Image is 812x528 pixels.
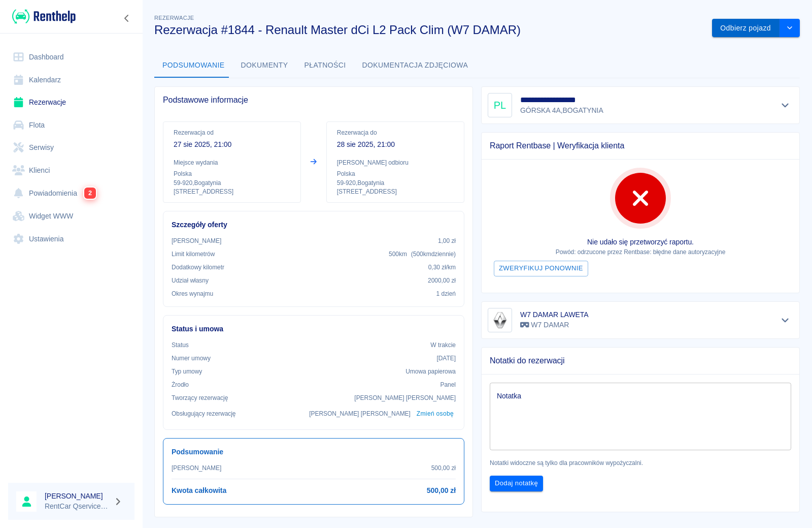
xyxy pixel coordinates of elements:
button: drop-down [780,19,800,38]
p: 59-920 , Bogatynia [174,178,290,188]
p: [DATE] [436,354,456,363]
p: Panel [441,380,456,389]
p: Rezerwacja od [174,128,290,137]
button: Pokaż szczegóły [777,313,794,327]
p: Numer umowy [172,354,211,363]
p: 1,00 zł [438,236,456,245]
a: Dashboard [8,46,134,69]
p: Notatki widoczne są tylko dla pracowników wypożyczalni. [490,458,791,468]
h6: 500,00 zł [427,485,456,496]
a: Renthelp logo [8,8,76,25]
a: Serwisy [8,136,134,159]
h6: Podsumowanie [172,447,456,457]
p: W trakcie [430,340,456,350]
button: Zweryfikuj ponownie [494,261,588,276]
p: [PERSON_NAME] [PERSON_NAME] [309,409,411,418]
p: 1 dzień [436,289,456,298]
h6: Status i umowa [172,324,456,334]
button: Dodaj notatkę [490,476,543,491]
p: Miejsce wydania [174,158,290,167]
p: Dodatkowy kilometr [172,263,224,272]
p: Polska [174,169,290,178]
a: Flota [8,114,134,137]
button: Dokumentacja zdjęciowa [354,53,477,78]
p: Polska [337,169,454,178]
p: Status [172,340,189,350]
p: 0,30 zł /km [428,263,456,272]
p: 28 sie 2025, 21:00 [337,139,454,150]
button: Odbierz pojazd [712,19,780,38]
p: 500 km [389,250,456,259]
p: Typ umowy [172,367,202,376]
button: Dokumenty [233,53,296,78]
p: 500,00 zł [431,463,456,473]
a: Powiadomienia2 [8,181,134,205]
span: Rezerwacje [154,15,194,21]
a: Widget WWW [8,205,134,228]
p: GÓRSKA 4A , BOGATYNIA [520,105,607,116]
p: [STREET_ADDRESS] [174,188,290,196]
button: Podsumowanie [154,53,233,78]
a: Ustawienia [8,228,134,251]
p: Tworzący rezerwację [172,393,228,402]
button: Płatności [296,53,354,78]
p: Udział własny [172,276,209,285]
span: Podstawowe informacje [163,95,464,105]
p: 59-920 , Bogatynia [337,178,454,188]
p: [PERSON_NAME] [PERSON_NAME] [354,393,456,402]
img: Image [490,310,510,330]
button: Zmień osobę [415,407,456,421]
h6: [PERSON_NAME] [45,491,110,501]
button: Zwiń nawigację [119,12,134,25]
p: 27 sie 2025, 21:00 [174,139,290,150]
span: ( 500 km dziennie ) [411,251,456,258]
a: Kalendarz [8,69,134,91]
p: Obsługujący rezerwację [172,409,236,418]
span: Notatki do rezerwacji [490,356,791,366]
p: W7 DAMAR [520,320,589,330]
a: Klienci [8,159,134,182]
p: Limit kilometrów [172,250,215,259]
h6: Kwota całkowita [172,485,226,496]
p: [PERSON_NAME] [172,463,221,473]
h6: Szczegóły oferty [172,220,456,230]
p: Okres wynajmu [172,289,213,298]
h6: W7 DAMAR LAWETA [520,309,589,320]
span: 2 [84,188,96,199]
p: Powód: odrzucone przez Rentbase: błędne dane autoryzacyjne [490,247,791,257]
p: Rezerwacja do [337,128,454,137]
p: 2000,00 zł [428,276,456,285]
a: Rezerwacje [8,91,134,114]
p: [PERSON_NAME] [172,236,221,245]
p: [STREET_ADDRESS] [337,188,454,196]
p: Żrodło [172,380,189,389]
span: Raport Rentbase | Weryfikacja klienta [490,141,791,151]
p: Umowa papierowa [405,367,456,376]
p: [PERSON_NAME] odbioru [337,158,454,167]
img: Renthelp logo [12,8,76,25]
p: RentCar Qservice Damar Parts [45,501,110,512]
p: Nie udało się przetworzyć raportu. [490,237,791,247]
div: PL [488,93,512,117]
h3: Rezerwacja #1844 - Renault Master dCi L2 Pack Clim (W7 DAMAR) [154,23,704,37]
button: Pokaż szczegóły [777,98,794,112]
